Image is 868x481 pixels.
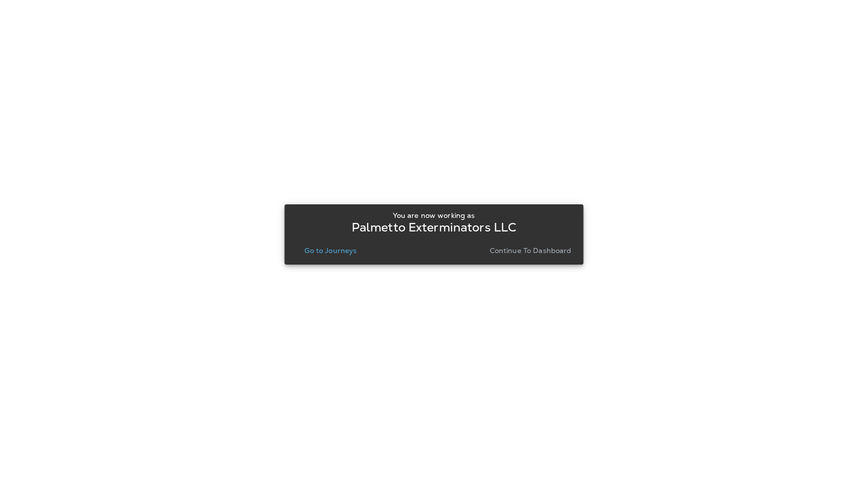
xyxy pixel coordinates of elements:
p: Palmetto Exterminators LLC [352,223,517,231]
p: You are now working as [393,211,475,219]
p: Go to Journeys [304,247,357,255]
button: Go to Journeys [300,244,361,258]
button: Continue to Dashboard [486,244,576,258]
p: Continue to Dashboard [490,247,572,255]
